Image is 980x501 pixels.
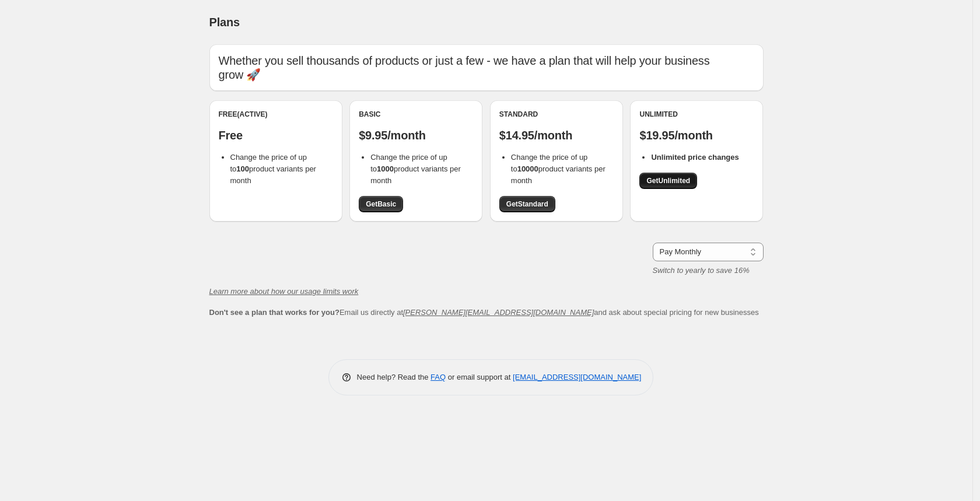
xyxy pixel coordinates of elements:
[639,173,697,189] a: GetUnlimited
[219,54,754,82] p: Whether you sell thousands of products or just a few - we have a plan that will help your busines...
[359,110,473,119] div: Basic
[499,110,614,119] div: Standard
[359,196,403,212] a: GetBasic
[357,373,431,381] span: Need help? Read the
[219,110,333,119] div: Free (Active)
[651,153,738,162] b: Unlimited price changes
[209,308,339,317] b: Don't see a plan that works for you?
[403,308,594,317] a: [PERSON_NAME][EMAIL_ADDRESS][DOMAIN_NAME]
[639,128,754,142] p: $19.95/month
[499,196,555,212] a: GetStandard
[506,199,548,209] span: Get Standard
[230,153,316,185] span: Change the price of up to product variants per month
[430,373,446,381] a: FAQ
[209,287,359,296] a: Learn more about how our usage limits work
[646,176,690,185] span: Get Unlimited
[366,199,396,209] span: Get Basic
[370,153,461,185] span: Change the price of up to product variants per month
[377,164,394,173] b: 1000
[653,266,750,275] i: Switch to yearly to save 16%
[517,164,538,173] b: 10000
[209,308,759,317] span: Email us directly at and ask about special pricing for new businesses
[513,373,641,381] a: [EMAIL_ADDRESS][DOMAIN_NAME]
[446,373,513,381] span: or email support at
[236,164,249,173] b: 100
[209,16,240,29] span: Plans
[499,128,614,142] p: $14.95/month
[219,128,333,142] p: Free
[511,153,605,185] span: Change the price of up to product variants per month
[359,128,473,142] p: $9.95/month
[639,110,754,119] div: Unlimited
